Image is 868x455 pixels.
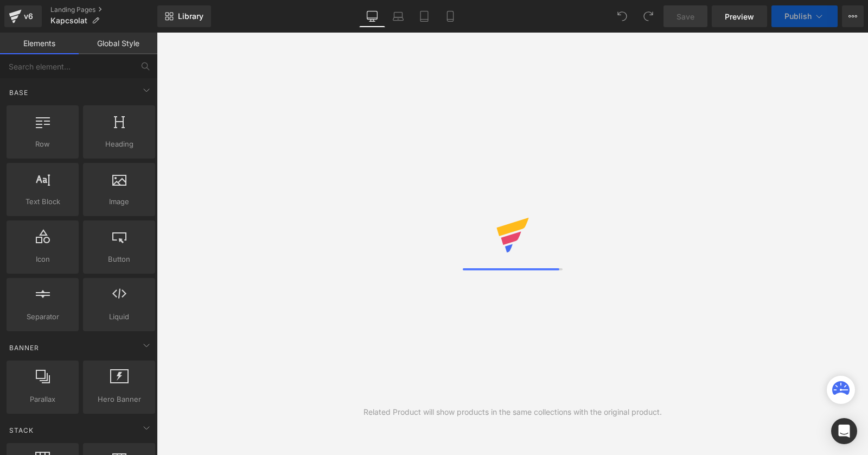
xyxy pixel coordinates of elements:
a: Global Style [79,33,157,54]
span: Publish [784,12,812,21]
a: New Library [157,5,211,27]
span: Heading [86,138,152,150]
span: Hero Banner [86,394,152,405]
a: v6 [4,5,42,27]
span: Kapcsolat [50,16,87,25]
span: Button [86,254,152,265]
span: Base [8,87,29,98]
span: Save [676,11,694,22]
div: v6 [22,9,35,23]
a: Preview [712,5,767,27]
span: Banner [8,343,40,353]
span: Icon [10,254,75,265]
div: Open Intercom Messenger [831,418,857,444]
span: Stack [8,425,35,435]
a: Landing Pages [50,5,157,14]
button: Redo [637,5,659,27]
span: Preview [725,11,754,22]
span: Image [86,196,152,207]
span: Library [178,11,203,21]
span: Row [10,138,75,150]
a: Mobile [437,5,463,27]
button: Undo [611,5,633,27]
div: Related Product will show products in the same collections with the original product. [363,406,662,418]
span: Separator [10,311,75,323]
a: Laptop [385,5,411,27]
span: Parallax [10,394,75,405]
a: Desktop [359,5,385,27]
span: Liquid [86,311,152,323]
button: More [842,5,864,27]
a: Tablet [411,5,437,27]
button: Publish [771,5,838,27]
span: Text Block [10,196,75,207]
